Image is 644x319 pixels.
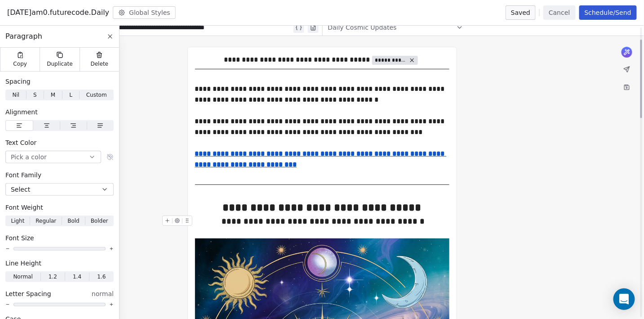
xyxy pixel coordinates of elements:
span: Text Color [5,138,36,147]
span: L [69,91,72,99]
span: Spacing [5,77,31,86]
span: Font Size [5,234,34,243]
span: Regular [36,217,56,225]
span: Duplicate [47,60,72,67]
button: Pick a color [5,151,101,163]
span: Daily Cosmic Updates [328,23,397,32]
button: Global Styles [113,6,176,19]
span: S [33,91,37,99]
span: Custom [86,91,107,99]
button: Cancel [543,5,575,20]
span: 1.2 [49,273,57,281]
span: Letter Spacing [5,289,51,298]
span: Select [11,185,30,194]
span: Bold [67,217,80,225]
span: Bolder [91,217,108,225]
span: 1.6 [97,273,106,281]
span: normal [92,289,114,298]
span: Paragraph [5,31,42,42]
span: Nil [12,91,19,99]
span: Font Weight [5,203,43,212]
span: M [51,91,55,99]
button: Schedule/Send [579,5,637,20]
span: Normal [13,273,32,281]
span: Light [11,217,24,225]
span: Copy [13,60,27,67]
span: Delete [91,60,109,67]
span: Font Family [5,171,41,180]
span: [DATE]am0.futurecode.Daily [7,7,109,18]
span: Alignment [5,108,38,117]
span: 1.4 [73,273,81,281]
div: Open Intercom Messenger [613,288,635,310]
button: Saved [506,5,536,20]
span: Line Height [5,259,41,268]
